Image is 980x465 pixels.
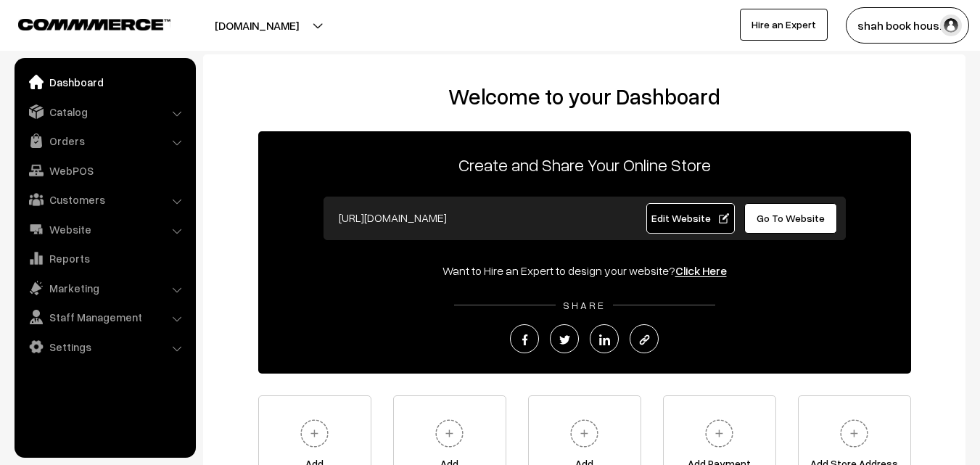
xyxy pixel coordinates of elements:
[744,203,838,234] a: Go To Website
[740,9,828,41] a: Hire an Expert
[834,413,874,453] img: plus.svg
[18,304,191,330] a: Staff Management
[18,216,191,242] a: Website
[699,413,739,453] img: plus.svg
[429,413,469,453] img: plus.svg
[757,212,825,224] span: Go To Website
[564,413,604,453] img: plus.svg
[18,245,191,271] a: Reports
[258,262,911,279] div: Want to Hire an Expert to design your website?
[940,15,962,36] img: user
[218,83,951,110] h2: Welcome to your Dashboard
[164,7,350,44] button: [DOMAIN_NAME]
[295,413,334,453] img: plus.svg
[18,157,191,184] a: WebPOS
[675,263,727,278] a: Click Here
[18,186,191,213] a: Customers
[651,212,729,224] span: Edit Website
[18,69,191,95] a: Dashboard
[18,99,191,125] a: Catalog
[556,299,613,311] span: SHARE
[18,128,191,154] a: Orders
[18,334,191,360] a: Settings
[18,15,145,32] a: COMMMERCE
[646,203,735,234] a: Edit Website
[18,19,170,30] img: COMMMERCE
[846,7,969,44] button: shah book hous…
[258,152,911,178] p: Create and Share Your Online Store
[18,275,191,301] a: Marketing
